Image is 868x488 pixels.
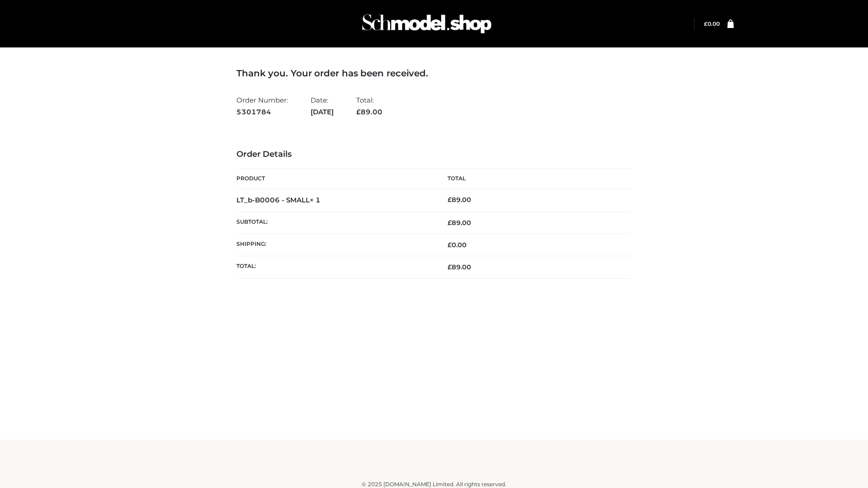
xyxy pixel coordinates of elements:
img: Schmodel Admin 964 [359,6,495,42]
strong: LT_b-B0006 - SMALL [236,196,321,204]
a: £0.00 [704,20,720,27]
span: £ [448,241,452,249]
strong: × 1 [310,196,321,204]
bdi: 0.00 [704,20,720,27]
span: £ [448,196,452,204]
strong: [DATE] [311,106,334,118]
li: Total: [356,92,382,120]
span: £ [448,219,452,227]
th: Total: [236,256,434,278]
strong: 5301784 [236,106,288,118]
li: Date: [311,92,334,120]
span: £ [448,263,452,271]
bdi: 0.00 [448,241,467,249]
th: Subtotal: [236,211,434,234]
span: 89.00 [448,263,471,271]
bdi: 89.00 [448,196,471,204]
span: £ [704,20,708,27]
th: Product [236,169,434,189]
h3: Thank you. Your order has been received. [236,68,632,79]
th: Total [434,169,632,189]
th: Shipping: [236,234,434,256]
span: 89.00 [448,219,471,227]
span: 89.00 [356,108,382,116]
span: £ [356,108,361,116]
li: Order Number: [236,92,288,120]
h3: Order Details [236,150,632,160]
